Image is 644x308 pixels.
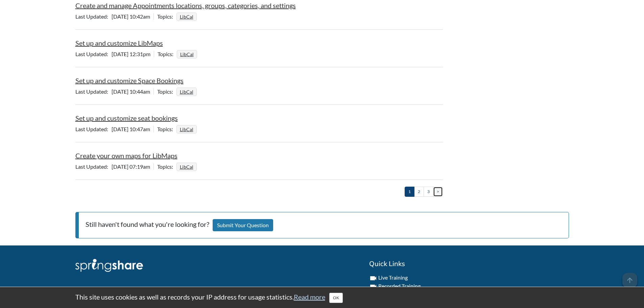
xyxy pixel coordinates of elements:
[378,283,421,289] a: Recorded Training
[157,163,176,170] span: Topics
[179,162,194,172] a: LibCal
[176,163,198,170] ul: Topics
[179,49,195,59] a: LibCal
[179,124,194,134] a: LibCal
[157,13,176,20] span: Topics
[424,187,433,196] a: 3
[75,76,184,85] a: Set up and customize Space Bookings
[75,88,153,95] span: [DATE] 10:44am
[75,151,177,160] a: Create your own maps for LibMaps
[179,12,194,22] a: LibCal
[179,87,194,97] a: LibCal
[75,114,178,122] a: Set up and customize seat bookings
[75,39,163,47] a: Set up and customize LibMaps
[433,187,443,196] a: >
[622,274,637,282] a: arrow_upward
[176,126,198,132] ul: Topics
[75,212,569,239] p: Still haven't found what you're looking for?
[75,126,153,132] span: [DATE] 10:47am
[369,274,377,282] i: videocam
[75,51,112,57] span: Last Updated
[378,274,408,281] a: Live Training
[177,51,199,57] ul: Topics
[369,259,569,268] h2: Quick Links
[176,88,198,95] ul: Topics
[405,187,414,196] a: 1
[75,163,112,170] span: Last Updated
[176,13,198,20] ul: Topics
[75,163,153,170] span: [DATE] 07:19am
[405,187,443,196] ul: Pagination of search results
[75,13,153,20] span: [DATE] 10:42am
[329,293,343,303] button: Close
[75,88,112,95] span: Last Updated
[75,126,112,132] span: Last Updated
[414,187,424,196] a: 2
[69,292,576,303] div: This site uses cookies as well as records your IP address for usage statistics.
[158,51,177,57] span: Topics
[157,88,176,95] span: Topics
[75,1,296,9] a: Create and manage Appointments locations, groups, categories, and settings
[369,283,377,291] i: videocam
[75,51,154,57] span: [DATE] 12:31pm
[157,126,176,132] span: Topics
[294,293,325,301] a: Read more
[75,13,112,20] span: Last Updated
[213,219,273,232] a: Submit Your Question
[75,259,143,272] img: Springshare
[622,273,637,288] span: arrow_upward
